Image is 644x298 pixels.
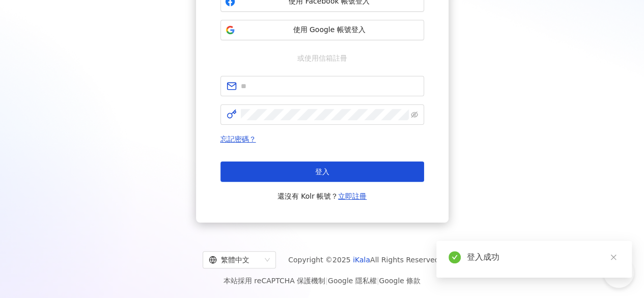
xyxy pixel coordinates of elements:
span: 或使用信箱註冊 [290,52,354,64]
a: 立即註冊 [338,192,367,200]
button: 登入 [220,161,424,182]
button: 使用 Google 帳號登入 [220,20,424,40]
span: | [377,277,379,285]
span: eye-invisible [411,111,418,118]
span: 還沒有 Kolr 帳號？ [277,190,367,202]
div: 登入成功 [467,251,620,263]
span: close [610,254,617,261]
div: 繁體中文 [209,252,261,268]
span: check-circle [449,251,461,263]
a: iKala [353,256,370,264]
a: Google 隱私權 [328,277,377,285]
a: 忘記密碼？ [220,135,256,143]
span: 登入 [315,168,329,176]
a: Google 條款 [379,277,421,285]
span: 本站採用 reCAPTCHA 保護機制 [223,275,421,287]
span: 使用 Google 帳號登入 [239,25,419,35]
span: Copyright © 2025 All Rights Reserved. [288,254,441,266]
span: | [325,277,328,285]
